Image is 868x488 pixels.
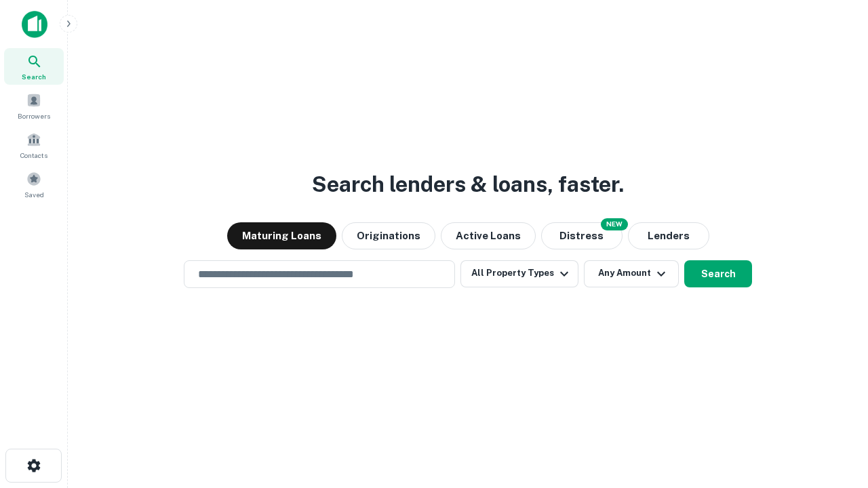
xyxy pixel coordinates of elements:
button: Active Loans [441,222,536,249]
span: Borrowers [18,110,50,121]
button: Lenders [628,222,709,249]
a: Saved [4,166,64,203]
a: Borrowers [4,87,64,124]
h3: Search lenders & loans, faster. [312,168,624,201]
button: Search distressed loans with lien and other non-mortgage details. [541,222,623,249]
span: Search [22,71,46,82]
button: Any Amount [584,260,679,287]
button: Maturing Loans [227,222,336,249]
span: Saved [24,189,44,200]
a: Contacts [4,127,64,163]
div: NEW [601,218,628,230]
button: All Property Types [460,260,578,287]
button: Search [684,260,752,287]
iframe: Chat Widget [800,380,868,445]
img: capitalize-icon.png [22,11,47,38]
span: Contacts [20,150,47,161]
a: Search [4,48,64,85]
button: Originations [342,222,435,249]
